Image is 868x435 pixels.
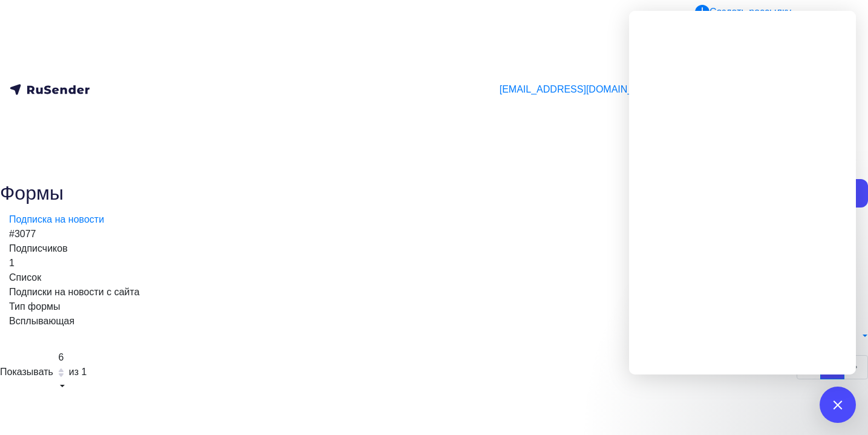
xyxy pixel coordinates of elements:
[9,314,859,329] div: Всплывающая
[9,227,859,241] div: #3077
[710,5,791,19] div: Создать рассылку
[9,270,859,285] div: Список
[9,256,859,270] div: 1
[9,285,859,299] div: Подписки на новости с сайта
[500,82,664,97] span: [EMAIL_ADDRESS][DOMAIN_NAME]
[9,214,104,224] a: Подписка на новости
[56,350,67,394] button: 6
[56,350,66,365] div: 6
[69,365,87,379] div: из 1
[500,82,695,97] a: [EMAIL_ADDRESS][DOMAIN_NAME]
[9,241,859,256] div: Подписчиков
[9,299,859,314] div: Тип формы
